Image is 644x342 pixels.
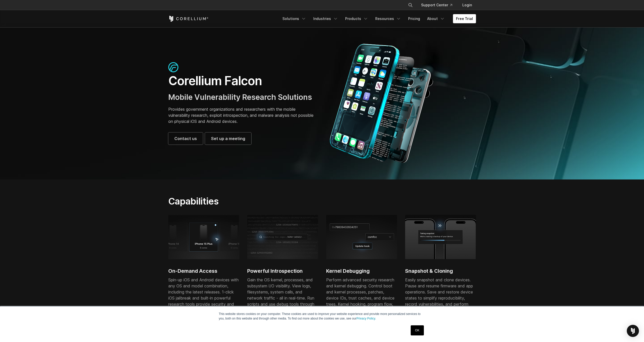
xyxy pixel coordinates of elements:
h2: Capabilities [168,196,370,207]
a: Corellium Home [168,16,209,22]
a: Products [342,14,371,23]
a: OK [411,325,424,335]
h2: Kernel Debugging [326,267,397,275]
a: Free Trial [453,14,476,23]
div: Gain the OS kernel, processes, and subsystem I/O visibility. View logs, filesystems, system calls... [247,277,318,313]
h2: On-Demand Access [168,267,239,275]
a: Pricing [405,14,423,23]
img: falcon-icon [168,62,178,72]
a: Industries [310,14,341,23]
span: Set up a meeting [211,135,245,142]
div: Navigation Menu [279,14,476,23]
span: Contact us [174,135,197,142]
img: iPhone 15 Plus; 6 cores [168,215,239,259]
button: Search [406,1,415,10]
div: Open Intercom Messenger [627,325,639,337]
h2: Snapshot & Cloning [405,267,476,275]
a: Set up a meeting [205,132,251,145]
h1: Corellium Falcon [168,73,317,88]
div: Perform advanced security research and kernel debugging. Control boot and kernel processes, patch... [326,277,397,319]
img: Process of taking snapshot and creating a backup of the iPhone virtual device. [405,215,476,259]
span: Mobile Vulnerability Research Solutions [168,93,312,102]
h2: Powerful Introspection [247,267,318,275]
a: Contact us [168,132,203,145]
img: Coding illustration [247,215,318,259]
a: Login [458,1,476,10]
a: About [424,14,448,23]
a: Solutions [279,14,309,23]
a: Support Center [417,1,456,10]
a: Privacy Policy. [357,317,376,320]
a: Resources [372,14,404,23]
div: Spin-up iOS and Android devices with any OS and model combination, including the latest releases.... [168,277,239,319]
p: This website stores cookies on your computer. These cookies are used to improve your website expe... [219,312,425,321]
img: Corellium_Falcon Hero 1 [327,43,436,163]
img: Kernel debugging, update hook [326,215,397,259]
p: Provides government organizations and researchers with the mobile vulnerability research, exploit... [168,106,317,124]
div: Navigation Menu [402,1,476,10]
div: Easily snapshot and clone devices. Pause and resume firmware and app operations. Save and restore... [405,277,476,319]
